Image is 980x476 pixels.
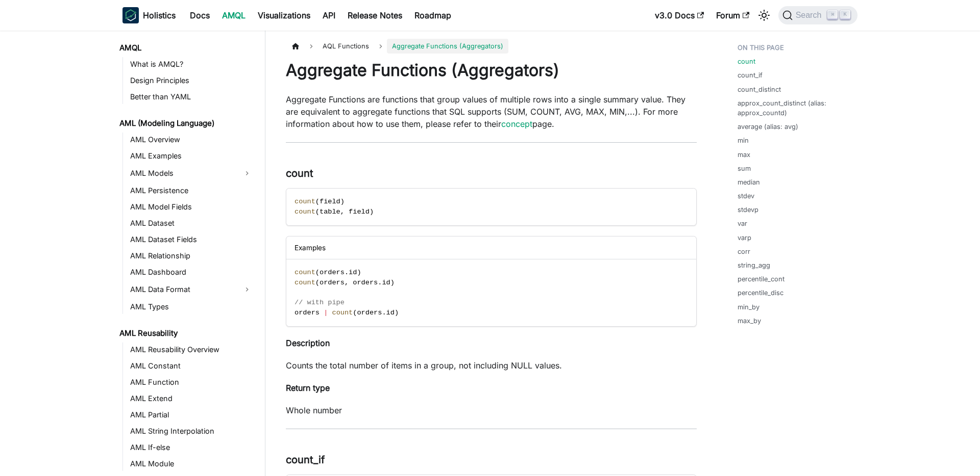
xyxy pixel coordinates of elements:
[127,265,256,279] a: AML Dashboard
[317,39,374,54] span: AQL Functions
[216,7,252,23] a: AMQL
[827,10,838,19] kbd: ⌘
[387,39,508,54] span: Aggregate Functions (Aggregators)
[238,281,256,298] button: Expand sidebar category 'AML Data Format'
[295,309,320,316] span: orders
[738,150,750,160] a: max
[286,39,305,54] a: Home page
[840,10,850,19] kbd: K
[286,39,697,54] nav: Breadcrumbs
[127,165,238,181] a: AML Models
[738,247,750,256] a: corr
[738,122,798,131] a: average (alias: avg)
[315,269,320,276] span: (
[127,440,256,455] a: AML If-else
[116,326,256,340] a: AML Reusability
[378,279,382,286] span: .
[127,359,256,373] a: AML Constant
[315,279,320,286] span: (
[738,233,751,243] a: varp
[738,260,770,270] a: string_agg
[345,269,349,276] span: .
[738,70,763,80] a: count_if
[127,391,256,406] a: AML Extend
[286,93,697,130] p: Aggregate Functions are functions that group values of multiple rows into a single summary value....
[127,232,256,247] a: AML Dataset Fields
[295,279,315,286] span: count
[390,279,395,286] span: )
[382,309,386,316] span: .
[127,73,256,88] a: Design Principles
[324,309,328,316] span: |
[738,98,851,118] a: approx_count_distinct (alias: approx_countd)
[320,208,340,216] span: table
[340,208,345,216] span: ,
[295,198,315,205] span: count
[315,208,320,216] span: (
[357,309,382,316] span: orders
[127,57,256,71] a: What is AMQL?
[286,383,330,393] strong: Return type
[395,309,399,316] span: )
[286,404,697,416] p: Whole number
[122,7,139,23] img: Holistics
[316,7,341,23] a: API
[320,279,345,286] span: orders
[286,167,697,180] h3: count
[738,288,783,298] a: percentile_disc
[127,300,256,314] a: AML Types
[320,269,345,276] span: orders
[122,7,176,23] a: HolisticsHolistics
[127,183,256,198] a: AML Persistence
[738,274,785,284] a: percentile_cont
[252,7,316,23] a: Visualizations
[349,208,370,216] span: field
[127,342,256,357] a: AML Reusability Overview
[127,457,256,471] a: AML Module
[127,249,256,263] a: AML Relationship
[738,136,749,145] a: min
[408,7,457,23] a: Roadmap
[738,219,747,228] a: var
[738,302,759,312] a: min_by
[353,279,378,286] span: orders
[112,31,265,476] nav: Docs sidebar
[756,7,772,23] button: Switch between dark and light mode (currently light mode)
[345,279,349,286] span: ,
[353,309,357,316] span: (
[332,309,353,316] span: count
[738,205,758,215] a: stdevp
[184,7,216,23] a: Docs
[649,7,710,23] a: v3.0 Docs
[143,9,176,21] b: Holistics
[738,57,755,66] a: count
[357,269,361,276] span: )
[382,279,390,286] span: id
[738,85,781,94] a: count_distinct
[286,60,697,81] h1: Aggregate Functions (Aggregators)
[286,454,697,466] h3: count_if
[116,41,256,55] a: AMQL
[738,191,754,201] a: stdev
[127,281,238,298] a: AML Data Format
[738,316,761,326] a: max_by
[127,375,256,389] a: AML Function
[127,90,256,104] a: Better than YAML
[349,269,357,276] span: id
[286,359,697,372] p: Counts the total number of items in a group, not including NULL values.
[778,6,857,24] button: Search (Command+K)
[710,7,755,23] a: Forum
[127,408,256,422] a: AML Partial
[738,177,760,187] a: median
[341,7,408,23] a: Release Notes
[340,198,345,205] span: )
[286,236,696,259] div: Examples
[295,299,345,306] span: // with pipe
[501,119,532,129] a: concept
[127,200,256,214] a: AML Model Fields
[116,116,256,130] a: AML (Modeling Language)
[386,309,395,316] span: id
[127,424,256,438] a: AML String Interpolation
[295,269,315,276] span: count
[286,338,330,348] strong: Description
